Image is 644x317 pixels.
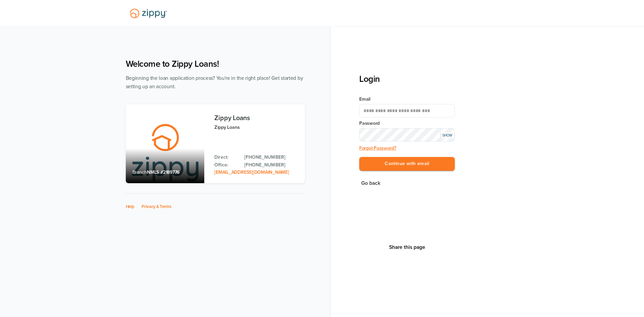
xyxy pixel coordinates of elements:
a: Help [126,204,135,209]
input: Input Password [359,128,455,142]
a: Email Address: zippyguide@zippymh.com [214,169,289,175]
a: Privacy & Terms [142,204,171,209]
span: NMLS #2189776 [147,169,179,175]
h1: Welcome to Zippy Loans! [126,59,305,69]
p: Office: [214,161,237,169]
a: Office Phone: 512-975-2947 [244,161,298,169]
img: Lender Logo [126,6,171,21]
button: Go back [359,179,382,188]
label: Password [359,120,455,127]
span: Beginning the loan application process? You're in the right place! Get started by setting up an a... [126,75,303,90]
p: Direct: [214,154,237,161]
div: SHOW [440,133,454,138]
label: Email [359,96,455,103]
a: Direct Phone: 512-975-2947 [244,154,298,161]
button: Continue with email [359,157,455,171]
h3: Login [359,74,455,84]
h3: Zippy Loans [214,114,298,122]
a: Forgot Password? [359,145,396,151]
input: Email Address [359,104,455,117]
p: Zippy Loans [214,123,298,131]
button: Share This Page [387,244,427,251]
span: Branch [132,169,147,175]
